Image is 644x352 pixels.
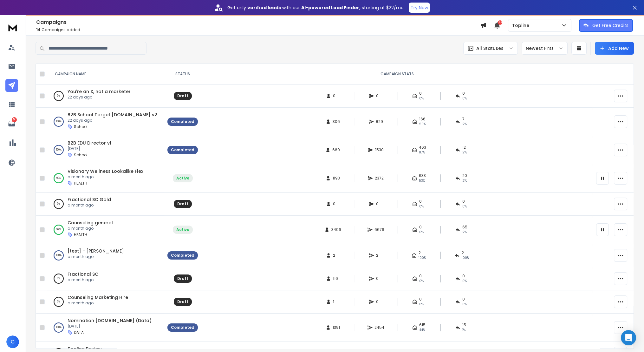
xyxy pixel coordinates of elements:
button: C [6,335,19,348]
p: a month ago [68,203,111,208]
span: 2 [376,253,382,258]
span: 1530 [375,147,384,152]
span: 53 % [419,178,425,183]
td: 100%B2B EDU Director v1[DATE]School [47,136,164,164]
p: a month ago [68,277,98,282]
div: Draft [177,93,188,98]
p: 0 % [57,275,60,282]
p: Try Now [411,4,428,11]
span: Counseling general [68,220,113,226]
span: 0 [333,93,339,98]
th: STATUS [164,64,202,85]
span: 2 % [462,150,467,155]
span: 116 [333,276,339,281]
div: Draft [177,201,188,206]
p: HEALTH [74,232,87,237]
span: 100 % [462,255,469,261]
span: 2 % [462,230,467,235]
span: 0% [419,279,424,284]
td: 0%Fractional SC Golda month ago [47,193,164,216]
div: Completed [171,119,194,124]
span: 1193 [333,176,340,181]
strong: verified leads [247,4,281,11]
span: 0 [376,276,382,281]
div: Draft [177,299,188,304]
span: 0 [419,297,422,302]
p: 0 % [57,299,60,305]
span: 14 [36,27,41,32]
p: a month ago [68,301,128,306]
span: 0 [462,91,465,96]
th: CAMPAIGN STATS [202,64,592,85]
button: Add New [595,42,634,55]
span: 0 [419,91,422,96]
p: School [74,152,88,158]
p: Get Free Credits [592,22,628,29]
a: Fractional SC [68,271,98,277]
button: Newest First [522,42,568,55]
span: 1 % [462,328,465,333]
span: [test] - [PERSON_NAME] [68,248,124,254]
p: All Statuses [476,45,504,51]
p: 99 % [56,175,61,181]
p: a month ago [68,254,124,259]
span: You're an X, not a marketer [68,88,131,95]
span: 633 [419,173,426,178]
a: Counseling Marketing Hire [68,294,128,301]
span: 3496 [331,227,341,232]
span: 0% [462,204,467,209]
p: 100 % [56,118,62,125]
td: 0%You're an X, not a marketer22 days ago [47,85,164,108]
span: 65 [462,225,467,230]
p: Topline [512,22,532,29]
span: 660 [332,147,340,152]
div: Completed [171,253,194,258]
td: 100%[test] - [PERSON_NAME]a month ago [47,244,164,267]
span: 0% [419,230,424,235]
p: [DATE] [68,324,152,329]
p: 51 [12,117,17,122]
p: Campaigns added [36,27,480,32]
span: 2 [333,253,339,258]
strong: AI-powered Lead Finder, [301,4,361,11]
p: Get only with our starting at $22/mo [227,4,404,11]
div: Draft [177,276,188,281]
p: 100 % [56,252,62,259]
p: 22 days ago [68,95,131,100]
span: 0% [419,204,424,209]
a: B2B EDU Director v1 [68,140,111,146]
span: 2 [462,250,464,255]
span: 0% [419,96,424,101]
span: 0% [419,302,424,307]
span: 59 % [419,122,426,127]
img: logo [6,22,19,33]
td: 99%Visionary Wellness Lookalike Flexa month agoHEALTH [47,164,164,193]
p: 0 % [57,93,60,99]
span: 0 [462,199,465,204]
h1: Campaigns [36,18,480,26]
span: 0 [419,199,422,204]
span: 1391 [333,325,340,330]
p: School [74,124,88,129]
td: 99%Counseling generala month agoHEALTH [47,216,164,244]
p: 100 % [56,147,62,153]
a: 51 [5,117,18,130]
a: Topline Review [68,346,102,352]
span: 463 [419,145,426,150]
span: 829 [376,119,383,124]
span: 0% [462,279,467,284]
p: 100 % [56,324,62,331]
span: 32 [498,20,502,25]
a: Visionary Wellness Lookalike Flex [68,168,143,174]
span: Fractional SC Gold [68,196,111,203]
span: 0 [376,299,382,304]
span: 0% [462,302,467,307]
td: 0%Fractional SCa month ago [47,267,164,290]
span: 7 [462,117,465,122]
span: 0 [333,201,339,206]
